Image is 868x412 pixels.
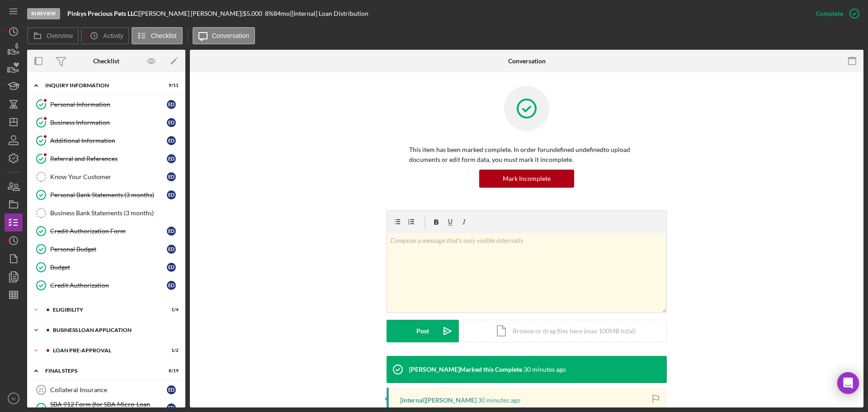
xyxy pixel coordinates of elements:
div: Mark Incomplete [503,170,551,188]
div: Post [416,320,429,342]
div: ELIGIBILITY [53,307,156,313]
div: E D [167,281,176,290]
a: BudgetED [32,258,181,276]
div: Business Bank Statements (3 months) [50,209,180,217]
label: Overview [47,32,73,39]
div: 1 / 4 [162,307,179,313]
p: This item has been marked complete. In order for undefined undefined to upload documents or edit ... [409,145,644,165]
button: IV [5,389,23,407]
div: Budget [50,264,167,271]
div: In Review [27,8,60,19]
a: Additional InformationED [32,132,181,150]
label: Activity [103,32,123,39]
div: BUSINESS LOAN APPLICATION [53,327,174,333]
div: [PERSON_NAME] [PERSON_NAME] | [139,10,243,17]
div: | [67,10,139,17]
a: Credit AuthorizationED [32,276,181,294]
div: E D [167,154,176,163]
div: Complete [816,5,843,23]
div: E D [167,263,176,272]
a: 21Collateral InsuranceED [32,381,181,399]
div: INQUIRY INFORMATION [45,83,156,88]
div: FINAL STEPS [45,368,156,374]
div: Personal Budget [50,246,167,253]
div: 9 / 11 [162,83,179,88]
button: Mark Incomplete [479,170,574,188]
div: Credit Authorization [50,282,167,289]
a: Business Bank Statements (3 months) [32,204,181,222]
div: Conversation [508,57,546,65]
div: E D [167,245,176,254]
div: Personal Information [50,101,167,108]
span: $5,000 [243,9,262,17]
div: Additional Information [50,137,167,144]
div: 8 / 19 [162,368,179,374]
div: 8 % [265,10,274,17]
div: Checklist [93,57,119,65]
tspan: 21 [38,387,44,393]
div: E D [167,227,176,236]
a: Business InformationED [32,114,181,132]
div: E D [167,385,176,394]
button: Complete [807,5,863,23]
div: [PERSON_NAME] Marked this Complete [409,366,522,373]
div: E D [167,118,176,127]
a: Personal BudgetED [32,240,181,258]
div: E D [167,190,176,199]
button: Post [387,320,459,342]
div: Personal Bank Statements (3 months) [50,191,167,199]
div: E D [167,100,176,109]
div: Open Intercom Messenger [837,372,859,394]
a: Referral and ReferencesED [32,150,181,168]
button: Activity [81,27,129,44]
div: E D [167,136,176,145]
label: Checklist [151,32,177,39]
time: 2025-09-10 14:50 [524,366,566,373]
a: Personal Bank Statements (3 months)ED [32,186,181,204]
div: [Internal] [PERSON_NAME] [400,397,476,404]
div: Referral and References [50,155,167,162]
text: IV [11,396,16,401]
a: Personal InformationED [32,95,181,114]
button: Conversation [193,27,255,44]
div: | [Internal] Loan Distribution [290,10,368,17]
div: Know Your Customer [50,173,167,180]
div: Business Information [50,119,167,126]
label: Conversation [212,32,250,39]
time: 2025-09-10 14:50 [478,397,520,404]
div: LOAN PRE-APPROVAL [53,348,156,353]
button: Overview [27,27,79,44]
div: Collateral Insurance [50,386,167,393]
div: 84 mo [274,10,290,17]
a: Credit Authorization FormED [32,222,181,240]
b: Pinkys Precious Pets LLC [67,9,137,17]
div: 1 / 2 [162,348,179,353]
div: Credit Authorization Form [50,227,167,235]
button: Checklist [132,27,183,44]
a: Know Your CustomerED [32,168,181,186]
div: E D [167,172,176,181]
